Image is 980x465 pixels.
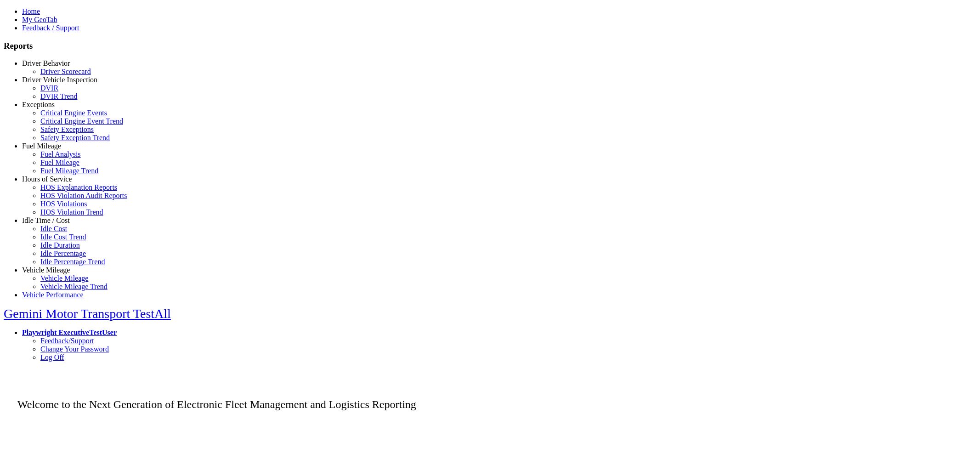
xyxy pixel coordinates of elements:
[40,109,107,117] a: Critical Engine Events
[22,142,61,150] a: Fuel Mileage
[40,233,86,241] a: Idle Cost Trend
[40,183,117,191] a: HOS Explanation Reports
[40,68,91,75] a: Driver Scorecard
[22,175,72,183] a: Hours of Service
[40,92,77,100] a: DVIR Trend
[40,117,123,125] a: Critical Engine Event Trend
[40,250,86,257] a: Idle Percentage
[22,266,70,274] a: Vehicle Mileage
[22,59,70,67] a: Driver Behavior
[4,306,171,321] a: Gemini Motor Transport TestAll
[40,150,81,158] a: Fuel Analysis
[22,329,117,336] a: Playwright ExecutiveTestUser
[40,167,98,175] a: Fuel Mileage Trend
[22,101,55,108] a: Exceptions
[22,16,57,23] a: My GeoTab
[40,200,87,208] a: HOS Violations
[22,7,40,15] a: Home
[40,125,94,133] a: Safety Exceptions
[40,345,109,353] a: Change Your Password
[40,192,127,199] a: HOS Violation Audit Reports
[4,41,976,51] h3: Reports
[4,385,976,411] p: Welcome to the Next Generation of Electronic Fleet Management and Logistics Reporting
[40,134,110,142] a: Safety Exception Trend
[40,337,94,345] a: Feedback/Support
[40,159,79,166] a: Fuel Mileage
[40,258,105,266] a: Idle Percentage Trend
[40,208,103,216] a: HOS Violation Trend
[22,216,70,224] a: Idle Time / Cost
[40,283,108,290] a: Vehicle Mileage Trend
[40,241,80,249] a: Idle Duration
[40,225,67,232] a: Idle Cost
[40,274,88,282] a: Vehicle Mileage
[22,76,97,84] a: Driver Vehicle Inspection
[40,84,58,92] a: DVIR
[22,291,84,299] a: Vehicle Performance
[22,24,79,32] a: Feedback / Support
[40,353,64,361] a: Log Off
